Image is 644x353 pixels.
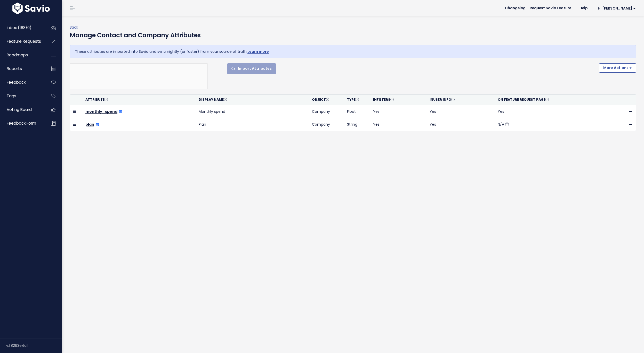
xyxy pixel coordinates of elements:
[7,39,41,44] span: Feature Requests
[196,94,309,105] th: Display Name
[7,120,36,126] span: Feedback form
[7,66,22,71] span: Reports
[309,118,344,131] td: Company
[426,118,494,131] td: Yes
[344,105,370,118] td: Float
[1,76,43,88] a: Feedback
[1,104,43,116] a: Voting Board
[75,48,631,55] p: These attributes are imported into Savio and sync nightly (or faster) from your source of truth. .
[196,118,309,131] td: Plan
[344,118,370,131] td: String
[11,3,51,14] img: logo-white.9d6f32f41409.svg
[370,105,426,118] td: Yes
[370,118,426,131] td: Yes
[247,49,269,54] a: Learn more
[309,105,344,118] td: Company
[495,105,608,118] td: Yes
[426,94,494,105] th: In
[1,22,43,34] a: Inbox (188/0)
[347,97,359,102] span: Type
[82,94,196,105] th: Attribute
[70,31,201,40] h4: Manage Contact and Company Attributes
[526,4,575,12] a: Request Savio Feature
[599,63,636,73] button: More Actions
[196,105,309,118] td: Monthly spend
[6,339,62,352] div: v.f8293e4a1
[598,6,636,10] span: Hi [PERSON_NAME]
[1,63,43,75] a: Reports
[575,4,592,12] a: Help
[85,109,117,114] a: monthly_spend
[312,97,329,102] span: Object
[1,36,43,47] a: Feature Requests
[7,80,26,85] span: Feedback
[96,123,99,126] img: intercom.b36fdf41edad.png
[119,110,122,113] img: intercom.b36fdf41edad.png
[7,52,28,58] span: Roadmaps
[495,118,608,131] td: N/A
[495,94,608,105] th: On Feature Request Page
[592,4,640,12] a: Hi [PERSON_NAME]
[377,97,394,102] span: Filters
[1,117,43,129] a: Feedback form
[70,25,78,30] a: Back
[7,93,16,99] span: Tags
[1,49,43,61] a: Roadmaps
[433,97,455,102] span: User Info
[85,122,94,127] a: plan
[426,105,494,118] td: Yes
[370,94,426,105] th: In
[7,107,32,112] span: Voting Board
[1,90,43,102] a: Tags
[505,6,526,10] span: Changelog
[7,25,31,30] span: Inbox (188/0)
